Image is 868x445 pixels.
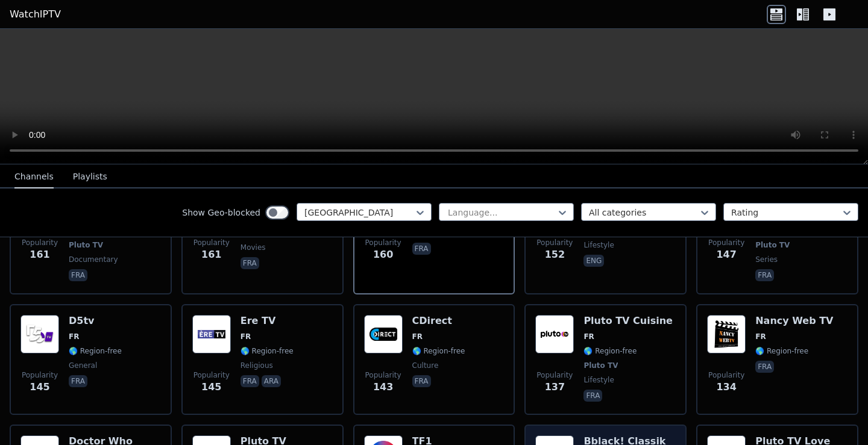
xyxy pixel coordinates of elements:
button: Playlists [73,166,107,188]
p: fra [69,375,87,387]
h6: Pluto TV Cuisine [583,315,673,327]
span: Popularity [708,370,744,380]
p: eng [583,255,604,267]
span: 134 [716,380,736,394]
span: 🌎 Region-free [69,346,122,356]
p: fra [412,243,431,255]
p: fra [583,390,602,402]
p: fra [755,361,774,373]
span: Pluto TV [755,240,790,250]
span: 145 [201,380,221,394]
span: Popularity [365,370,401,380]
span: 161 [201,247,221,262]
span: lifestyle [583,240,614,250]
p: ara [262,375,281,387]
span: 160 [373,247,393,262]
span: Popularity [193,238,230,247]
span: 🌎 Region-free [583,346,637,356]
span: documentary [69,255,118,264]
p: fra [69,269,87,281]
span: Popularity [22,238,58,247]
span: 145 [30,380,49,394]
span: religious [241,361,273,370]
span: 🌎 Region-free [241,346,294,356]
span: FR [241,332,251,341]
span: movies [241,243,266,252]
span: series [755,255,778,264]
label: Show Geo-blocked [182,207,260,219]
span: 161 [30,247,49,262]
p: fra [241,257,259,269]
img: CDirect [364,315,403,353]
span: FR [583,332,594,341]
span: FR [755,332,766,341]
h6: Ere TV [241,315,294,327]
span: general [69,361,97,370]
span: 152 [545,247,565,262]
img: D5tv [20,315,59,353]
h6: Nancy Web TV [755,315,833,327]
span: Popularity [536,238,573,247]
span: FR [412,332,423,341]
span: Pluto TV [583,361,618,370]
button: Channels [14,166,54,188]
h6: D5tv [69,315,122,327]
span: Popularity [22,370,58,380]
h6: CDirect [412,315,465,327]
span: lifestyle [583,375,614,385]
span: 🌎 Region-free [412,346,465,356]
p: fra [241,375,259,387]
span: culture [412,361,439,370]
span: Pluto TV [69,240,103,250]
span: 147 [716,247,736,262]
a: WatchIPTV [10,7,61,22]
span: 137 [545,380,565,394]
span: 143 [373,380,393,394]
img: Nancy Web TV [707,315,746,353]
span: FR [69,332,79,341]
p: fra [755,269,774,281]
span: Popularity [708,238,744,247]
span: Popularity [365,238,401,247]
span: Popularity [193,370,230,380]
img: Ere TV [192,315,231,353]
span: Popularity [536,370,573,380]
p: fra [412,375,431,387]
img: Pluto TV Cuisine [535,315,574,353]
span: 🌎 Region-free [755,346,808,356]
